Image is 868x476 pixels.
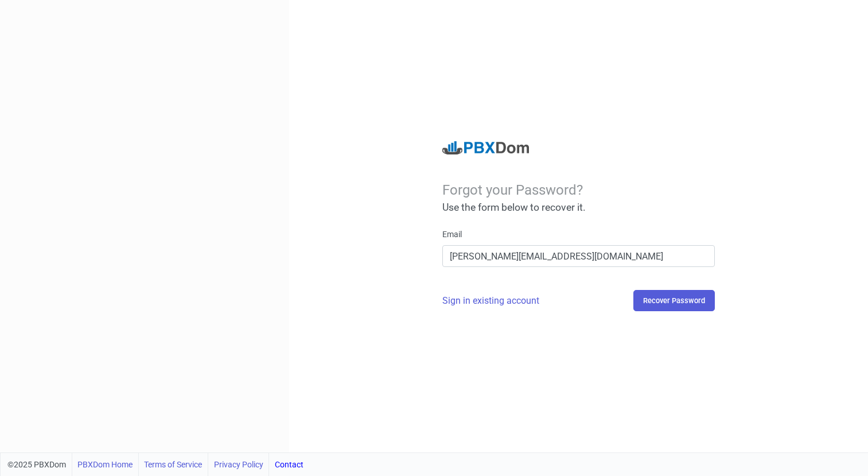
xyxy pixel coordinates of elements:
[442,202,586,213] span: Use the form below to recover it.
[442,295,539,306] a: Sign in existing account
[275,453,303,476] a: Contact
[442,182,714,199] div: Forgot your Password?
[442,229,462,241] label: Email
[442,245,714,267] input: Email
[633,290,715,311] button: Recover Password
[77,453,133,476] a: PBXDom Home
[214,453,263,476] a: Privacy Policy
[7,453,303,476] div: ©2025 PBXDom
[144,453,202,476] a: Terms of Service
